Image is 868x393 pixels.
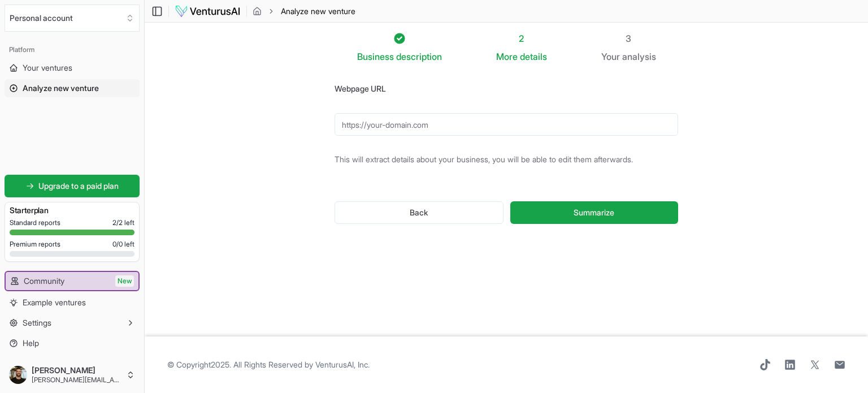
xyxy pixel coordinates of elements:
button: [PERSON_NAME][PERSON_NAME][EMAIL_ADDRESS][DOMAIN_NAME] [5,361,140,388]
span: [PERSON_NAME] [32,365,121,375]
span: New [115,275,134,287]
span: Help [23,338,39,349]
input: https://your-domain.com [335,113,678,136]
span: Your [601,50,620,63]
span: [PERSON_NAME][EMAIL_ADDRESS][DOMAIN_NAME] [32,375,121,385]
a: Analyze new venture [5,79,140,97]
span: Business [357,50,394,63]
span: Premium reports [10,240,60,249]
span: Community [24,275,64,287]
span: analysis [622,51,656,62]
a: VenturusAI, Inc [315,360,368,369]
span: Upgrade to a paid plan [38,180,119,192]
img: logo [175,5,241,18]
span: 2 / 2 left [112,218,134,227]
span: Analyze new venture [281,6,355,17]
div: 3 [601,32,656,45]
button: Summarize [510,201,678,224]
h3: Starter plan [10,205,134,216]
span: Your ventures [23,62,72,74]
span: 0 / 0 left [112,240,134,249]
div: 2 [496,32,547,45]
button: Back [335,201,504,224]
span: Summarize [574,207,614,218]
span: description [396,51,442,62]
a: Example ventures [5,293,140,312]
span: Example ventures [23,297,86,308]
span: Analyze new venture [23,83,99,94]
span: © Copyright 2025 . All Rights Reserved by . [167,359,370,370]
label: Webpage URL [335,84,386,93]
a: CommunityNew [6,272,138,290]
button: Settings [5,314,140,332]
span: Settings [23,317,51,329]
a: Your ventures [5,59,140,77]
img: ACg8ocKsdKAdh3sdePN6zVOf2d9uzfcsF8ZBLb8va-pBtfONqmxGsYgx=s96-c [9,366,27,384]
button: Select an organization [5,5,140,32]
p: This will extract details about your business, you will be able to edit them afterwards. [335,154,678,165]
a: Upgrade to a paid plan [5,175,140,197]
span: More [496,50,518,63]
span: details [520,51,547,62]
div: Platform [5,41,140,59]
span: Standard reports [10,218,60,227]
nav: breadcrumb [253,6,355,17]
a: Help [5,334,140,352]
